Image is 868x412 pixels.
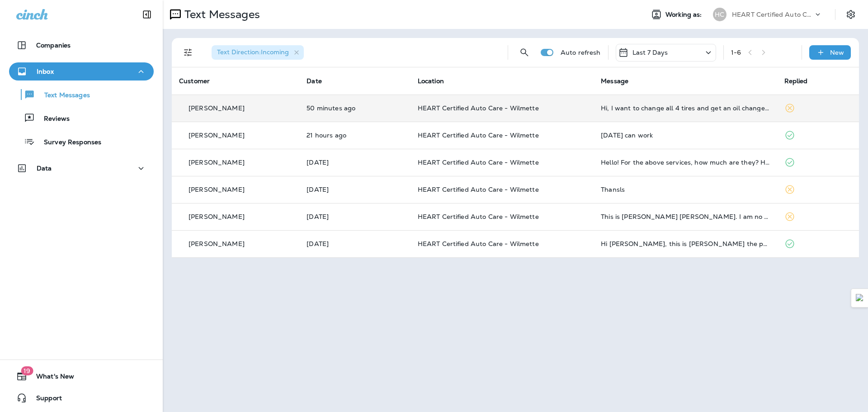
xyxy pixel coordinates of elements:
[189,186,245,193] p: [PERSON_NAME]
[9,85,154,104] button: Text Messages
[307,240,403,247] p: Aug 10, 2025 12:50 PM
[713,8,726,21] div: HC
[732,11,813,18] p: HEART Certified Auto Care
[632,49,668,56] p: Last 7 Days
[601,186,769,193] div: Thansls
[35,115,70,123] p: Reviews
[37,165,52,172] p: Data
[307,77,322,85] span: Date
[307,186,403,193] p: Aug 11, 2025 04:20 PM
[36,42,71,49] p: Companies
[189,104,245,112] p: [PERSON_NAME]
[601,240,769,247] div: Hi Armando, this is Molly Stamer the proud owner of the oil consumption kit 2020. Listen you are ...
[212,45,304,60] div: Text Direction:Incoming
[181,8,260,21] p: Text Messages
[134,5,160,24] button: Collapse Sidebar
[27,373,74,384] span: What's New
[418,158,539,166] span: HEART Certified Auto Care - Wilmette
[731,49,741,56] div: 1 - 6
[307,159,403,166] p: Aug 14, 2025 08:07 AM
[9,36,154,54] button: Companies
[418,240,539,248] span: HEART Certified Auto Care - Wilmette
[843,6,859,23] button: Settings
[9,389,154,407] button: Support
[601,159,769,166] div: Hello! For the above services, how much are they? How long would they approximately take? And wha...
[21,366,33,375] span: 19
[35,138,101,147] p: Survey Responses
[9,367,154,385] button: 19What's New
[418,185,539,194] span: HEART Certified Auto Care - Wilmette
[601,132,769,139] div: Friday can work
[418,213,539,221] span: HEART Certified Auto Care - Wilmette
[307,213,403,220] p: Aug 11, 2025 09:18 AM
[856,294,864,302] img: Detect Auto
[27,394,62,405] span: Support
[830,49,844,56] p: New
[37,68,54,75] p: Inbox
[35,91,90,100] p: Text Messages
[418,131,539,139] span: HEART Certified Auto Care - Wilmette
[9,109,154,128] button: Reviews
[189,132,245,139] p: [PERSON_NAME]
[189,213,245,220] p: [PERSON_NAME]
[601,213,769,220] div: This is Stephanie Nora. I am no longer married to White. Please note this in your correspondence....
[189,240,245,247] p: [PERSON_NAME]
[9,132,154,151] button: Survey Responses
[307,132,403,139] p: Aug 14, 2025 10:41 AM
[561,49,601,56] p: Auto refresh
[9,159,154,177] button: Data
[665,11,704,19] span: Working as:
[784,77,808,85] span: Replied
[601,77,628,85] span: Message
[418,104,539,112] span: HEART Certified Auto Care - Wilmette
[418,77,444,85] span: Location
[601,104,769,112] div: Hi, I want to change all 4 tires and get an oil change on my BMW
[179,77,210,85] span: Customer
[217,48,289,56] span: Text Direction : Incoming
[189,159,245,166] p: [PERSON_NAME]
[307,104,403,112] p: Aug 15, 2025 07:20 AM
[9,62,154,81] button: Inbox
[179,43,197,62] button: Filters
[515,43,533,62] button: Search Messages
